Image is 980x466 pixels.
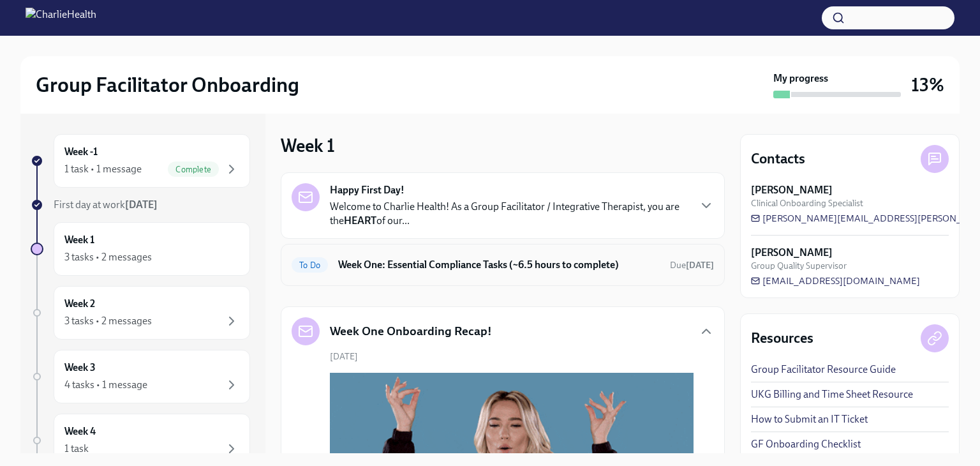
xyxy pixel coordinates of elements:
span: To Do [292,260,328,270]
a: First day at work[DATE] [31,198,250,212]
h3: 13% [911,73,944,96]
div: 4 tasks • 1 message [64,378,147,392]
span: First day at work [54,199,158,211]
p: Welcome to Charlie Health! As a Group Facilitator / Integrative Therapist, you are the of our... [330,200,688,228]
a: Week 23 tasks • 2 messages [31,286,250,340]
h5: Week One Onboarding Recap! [330,323,492,340]
span: Clinical Onboarding Specialist [751,197,863,209]
span: Complete [168,165,219,174]
span: September 9th, 2025 07:00 [670,259,714,271]
div: 1 task • 1 message [64,162,142,176]
span: Group Quality Supervisor [751,260,847,272]
h6: Week 3 [64,361,96,375]
a: To DoWeek One: Essential Compliance Tasks (~6.5 hours to complete)Due[DATE] [292,255,714,275]
h6: Week 2 [64,297,95,311]
h6: Week 4 [64,425,96,439]
strong: [PERSON_NAME] [751,246,833,260]
img: CharlieHealth [26,8,96,28]
h6: Week One: Essential Compliance Tasks (~6.5 hours to complete) [338,258,660,272]
strong: Happy First Day! [330,183,405,197]
h3: Week 1 [281,134,335,157]
a: [EMAIL_ADDRESS][DOMAIN_NAME] [751,274,920,287]
strong: [DATE] [686,260,714,271]
h4: Contacts [751,149,805,169]
h6: Week 1 [64,233,94,247]
h2: Group Facilitator Onboarding [36,72,299,98]
strong: [DATE] [125,199,158,211]
a: Week -11 task • 1 messageComplete [31,134,250,188]
a: GF Onboarding Checklist [751,437,861,451]
a: Week 34 tasks • 1 message [31,350,250,403]
div: 3 tasks • 2 messages [64,250,152,264]
a: Week 13 tasks • 2 messages [31,222,250,276]
span: [DATE] [330,350,358,363]
h6: Week -1 [64,145,98,159]
strong: [PERSON_NAME] [751,183,833,197]
a: How to Submit an IT Ticket [751,412,868,426]
span: Due [670,260,714,271]
strong: My progress [773,71,828,86]
div: 3 tasks • 2 messages [64,314,152,328]
a: UKG Billing and Time Sheet Resource [751,387,913,402]
strong: HEART [344,214,376,227]
div: 1 task [64,442,89,456]
h4: Resources [751,329,813,348]
a: Group Facilitator Resource Guide [751,363,896,377]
